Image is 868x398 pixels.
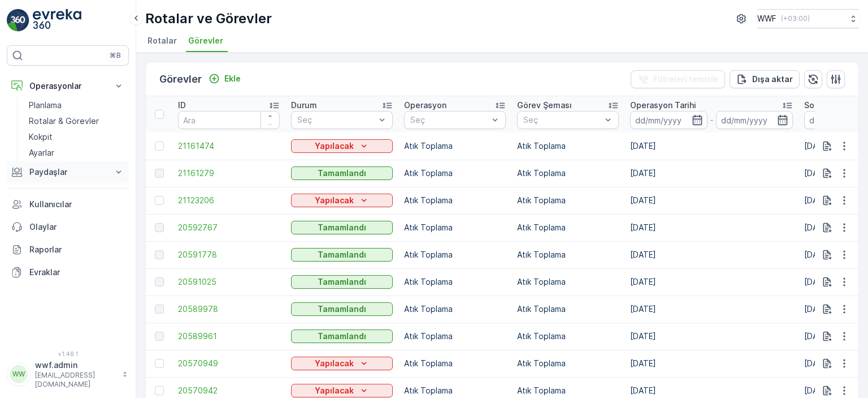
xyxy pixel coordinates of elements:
button: Dışa aktar [730,70,800,88]
td: Atık Toplama [511,350,624,377]
a: Olaylar [7,216,129,238]
td: Atık Toplama [398,132,511,160]
td: Atık Toplama [398,187,511,214]
p: Evraklar [29,267,124,278]
a: Ayarlar [24,145,129,161]
a: 21123206 [178,195,280,206]
div: Toggle Row Selected [155,250,164,259]
a: Planlama [24,97,129,113]
button: Tamamlandı [291,166,393,180]
p: Operasyon Tarihi [630,100,696,111]
a: 20589978 [178,303,280,315]
a: 21161279 [178,168,280,179]
p: Paydaşlar [29,166,106,178]
p: Dışa aktar [752,74,793,85]
p: Filtreleri temizle [653,74,718,85]
td: [DATE] [624,268,798,296]
p: Tamamlandı [318,303,366,315]
a: 20592767 [178,222,280,233]
td: [DATE] [624,296,798,323]
p: Yapılacak [315,385,354,396]
td: Atık Toplama [398,323,511,350]
p: ( +03:00 ) [781,14,810,23]
input: dd/mm/yyyy [630,111,708,129]
td: [DATE] [624,214,798,241]
div: Toggle Row Selected [155,332,164,341]
td: Atık Toplama [511,268,624,296]
p: Kokpit [29,131,53,143]
button: Paydaşlar [7,161,129,183]
span: Rotalar [147,35,177,46]
td: [DATE] [624,323,798,350]
span: v 1.48.1 [7,350,129,357]
td: [DATE] [624,132,798,160]
p: Son Tarih [804,100,840,111]
a: Rotalar & Görevler [24,113,129,129]
p: Seç [410,114,488,126]
button: Tamamlandı [291,275,393,289]
td: Atık Toplama [511,214,624,241]
span: 20591778 [178,249,280,260]
td: Atık Toplama [511,160,624,187]
a: 20589961 [178,331,280,342]
a: 21161474 [178,140,280,152]
td: Atık Toplama [511,132,624,160]
button: Tamamlandı [291,329,393,343]
td: [DATE] [624,350,798,377]
p: ⌘B [110,51,121,60]
p: Tamamlandı [318,331,366,342]
button: WWF(+03:00) [757,9,859,28]
p: Durum [291,100,317,111]
p: Görev Şeması [517,100,572,111]
a: Evraklar [7,261,129,284]
a: Kokpit [24,129,129,145]
span: Görevler [188,35,223,46]
td: Atık Toplama [511,187,624,214]
div: Toggle Row Selected [155,305,164,314]
img: logo [7,9,29,32]
button: Operasyonlar [7,75,129,97]
p: Yapılacak [315,140,354,152]
span: 20591025 [178,276,280,288]
button: Yapılacak [291,357,393,370]
div: WW [10,365,28,383]
p: Tamamlandı [318,168,366,179]
button: Tamamlandı [291,302,393,316]
div: Toggle Row Selected [155,359,164,368]
img: logo_light-DOdMpM7g.png [33,9,81,32]
td: Atık Toplama [398,241,511,268]
a: 20570942 [178,385,280,396]
p: Seç [523,114,601,126]
p: [EMAIL_ADDRESS][DOMAIN_NAME] [35,371,116,389]
button: Tamamlandı [291,248,393,262]
button: Filtreleri temizle [631,70,725,88]
td: Atık Toplama [511,323,624,350]
td: Atık Toplama [511,296,624,323]
button: Tamamlandı [291,221,393,234]
p: Yapılacak [315,195,354,206]
button: Yapılacak [291,194,393,207]
td: Atık Toplama [398,296,511,323]
p: - [710,113,714,127]
p: Tamamlandı [318,249,366,260]
td: Atık Toplama [511,241,624,268]
td: Atık Toplama [398,160,511,187]
p: Raporlar [29,244,124,255]
p: Tamamlandı [318,222,366,233]
p: Operasyon [404,100,446,111]
button: Yapılacak [291,384,393,397]
p: Olaylar [29,221,124,233]
p: Ekle [224,73,241,84]
p: Kullanıcılar [29,199,124,210]
p: Ayarlar [29,147,54,159]
div: Toggle Row Selected [155,142,164,151]
div: Toggle Row Selected [155,277,164,286]
div: Toggle Row Selected [155,169,164,178]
